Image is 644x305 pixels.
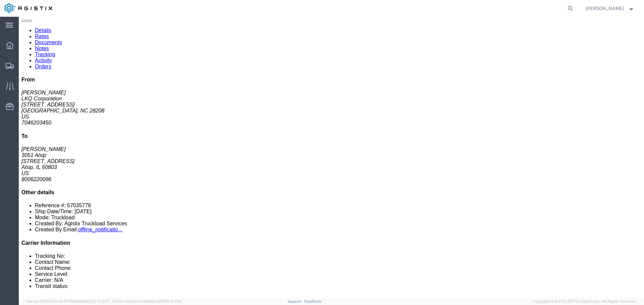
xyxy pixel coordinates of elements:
[112,299,182,303] span: Client: 2025.20.0-8c6e0cf
[84,299,109,303] span: [DATE] 11:13:37
[585,4,635,12] button: [PERSON_NAME]
[304,299,321,303] a: Feedback
[19,17,644,298] iframe: FS Legacy Container
[533,299,636,304] span: Copyright © [DATE]-[DATE] Agistix Inc., All Rights Reserved
[586,5,624,12] span: Alexander Baetens
[287,299,304,303] a: Support
[5,3,52,13] img: logo
[27,299,109,303] span: Server: 2025.20.0-db47332bad5
[158,299,182,303] span: [DATE] 12:11:14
